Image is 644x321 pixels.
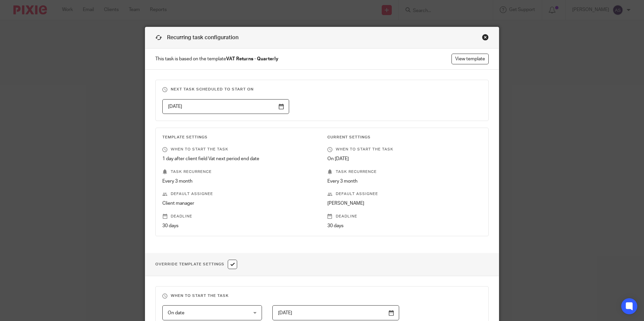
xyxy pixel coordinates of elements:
p: Default assignee [162,191,317,197]
h3: Template Settings [162,135,317,140]
h1: Recurring task configuration [155,34,238,42]
p: Deadline [327,214,482,219]
h3: When to start the task [162,293,482,299]
p: Task recurrence [162,169,317,175]
p: Default assignee [327,191,482,197]
strong: VAT Returns - Quarterly [226,57,278,61]
h1: Override Template Settings [155,260,237,269]
p: Deadline [162,214,317,219]
h3: Next task scheduled to start on [162,87,482,92]
span: This task is based on the template [155,56,278,62]
h3: Current Settings [327,135,482,140]
p: On [DATE] [327,155,482,162]
p: Every 3 month [162,178,317,185]
div: Close this dialog window [482,34,489,41]
p: Every 3 month [327,178,482,185]
p: When to start the task [327,147,482,152]
p: When to start the task [162,147,317,152]
a: View template [451,54,489,64]
p: 1 day after client field Vat next period end date [162,155,317,162]
span: On date [168,311,184,315]
p: Client manager [162,200,317,207]
p: 30 days [327,222,482,229]
p: Task recurrence [327,169,482,175]
p: 30 days [162,222,317,229]
p: [PERSON_NAME] [327,200,482,207]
